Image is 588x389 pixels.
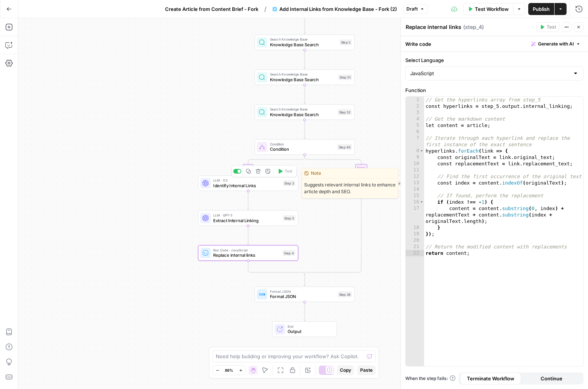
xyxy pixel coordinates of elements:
[406,173,424,180] div: 12
[406,135,424,148] div: 7
[406,109,424,116] div: 3
[338,291,352,297] div: Step 38
[288,328,332,335] span: Output
[406,154,424,160] div: 9
[528,39,583,49] button: Generate with AI
[161,3,263,15] button: Create Article from Content Brief - Fork
[165,5,258,13] span: Create Article from Content Brief - Fork
[283,180,296,186] div: Step 3
[270,41,337,48] span: Knowledge Base Search
[270,76,336,83] span: Knowledge Base Search
[406,244,424,250] div: 21
[533,5,550,13] span: Publish
[247,154,305,175] g: Edge from step_46 to step_3
[270,294,335,300] span: Format JSON
[247,191,249,210] g: Edge from step_3 to step_5
[406,148,424,154] div: 8
[304,15,306,34] g: Edge from start to step_2
[302,179,398,198] span: Suggests relevant internal links to enhance article depth and SEO.
[304,302,306,321] g: Edge from step_38 to end
[225,367,233,373] span: 86%
[338,74,352,80] div: Step 51
[420,148,424,154] span: Toggle code folding, rows 8 through 19
[401,36,588,51] div: Write code
[255,70,355,85] div: Search Knowledge BaseKnowledge Base SearchStep 51
[541,375,562,382] span: Continue
[528,3,554,15] button: Publish
[283,215,296,221] div: Step 5
[475,5,509,13] span: Test Workflow
[406,180,424,186] div: 13
[406,186,424,192] div: 14
[406,167,424,173] div: 11
[213,178,280,183] span: LLM · O3
[339,39,352,45] div: Step 2
[304,50,306,69] g: Edge from step_2 to step_51
[302,168,398,179] div: Note
[547,24,556,30] span: Test
[198,210,298,226] div: LLM · GPT-5Extract Internal LinkingStep 5
[360,367,373,374] span: Paste
[406,122,424,129] div: 5
[255,286,355,302] div: Format JSONFormat JSONStep 38
[270,111,335,118] span: Knowledge Base Search
[305,191,361,276] g: Edge from step_50 to step_46-conditional-end
[305,154,362,175] g: Edge from step_46 to step_50
[247,226,249,245] g: Edge from step_5 to step_4
[467,375,514,382] span: Terminate Workflow
[304,274,306,286] g: Edge from step_46-conditional-end to step_38
[406,103,424,109] div: 2
[337,365,354,375] button: Copy
[213,182,280,189] span: Identify Internal Links
[406,250,424,256] div: 22
[405,86,583,94] label: Function
[255,35,355,50] div: Search Knowledge BaseKnowledge Base SearchStep 2
[410,70,570,77] input: JavaScript
[213,217,280,224] span: Extract Internal Linking
[406,129,424,135] div: 6
[268,3,402,15] button: Add Internal Links from Knowledge Base - Fork (2)
[406,224,424,231] div: 18
[406,23,461,31] textarea: Replace internal links
[198,176,298,191] div: LLM · O3Identify Internal LinksStep 3Test
[304,85,306,104] g: Edge from step_51 to step_52
[275,167,295,175] button: Test
[406,205,424,224] div: 17
[521,372,582,384] button: Continue
[340,367,351,374] span: Copy
[406,6,418,12] span: Draft
[304,120,306,139] g: Edge from step_52 to step_46
[270,72,336,77] span: Search Knowledge Base
[213,213,280,218] span: LLM · GPT-5
[536,22,559,32] button: Test
[338,109,352,115] div: Step 52
[279,5,397,13] span: Add Internal Links from Knowledge Base - Fork (2)
[337,144,352,150] div: Step 46
[406,231,424,237] div: 19
[198,245,298,260] div: Run Code · JavaScriptReplace internal linksStep 4
[270,142,335,147] span: Condition
[405,375,456,382] a: When the step fails:
[283,250,296,256] div: Step 4
[255,139,355,155] div: ConditionConditionStep 46
[538,41,574,47] span: Generate with AI
[406,160,424,167] div: 10
[264,5,267,14] span: /
[463,23,484,31] span: ( step_4 )
[270,37,337,42] span: Search Knowledge Base
[406,192,424,199] div: 15
[403,4,428,14] button: Draft
[270,289,335,294] span: Format JSON
[255,104,355,120] div: Search Knowledge BaseKnowledge Base SearchStep 52
[357,365,376,375] button: Paste
[406,237,424,244] div: 20
[406,116,424,122] div: 4
[463,3,513,15] button: Test Workflow
[213,252,280,258] span: Replace internal links
[270,107,335,112] span: Search Knowledge Base
[406,97,424,103] div: 1
[213,247,280,253] span: Run Code · JavaScript
[255,321,355,337] div: EndOutput
[405,56,583,64] label: Select Language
